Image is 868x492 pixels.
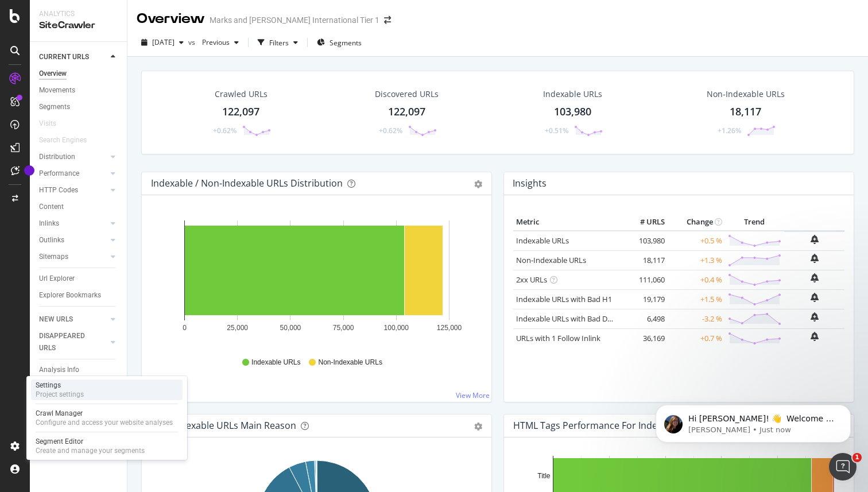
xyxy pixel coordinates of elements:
[811,312,819,321] div: bell-plus
[811,254,819,263] div: bell-plus
[39,218,59,230] div: Inlinks
[516,235,569,246] a: Indexable URLs
[456,390,490,400] a: View More
[39,168,79,180] div: Performance
[554,104,591,119] div: 103,980
[474,423,482,431] div: gear
[31,436,183,456] a: Segment EditorCreate and manage your segments
[197,37,230,47] span: Previous
[811,273,819,282] div: bell-plus
[39,101,119,113] a: Segments
[513,176,547,191] h4: Insights
[152,37,175,47] span: 2025 Aug. 30th
[622,214,668,231] th: # URLS
[39,68,67,80] div: Overview
[516,255,586,265] a: Non-Indexable URLs
[39,201,119,213] a: Content
[811,293,819,302] div: bell-plus
[622,231,668,251] td: 103,980
[668,214,725,231] th: Change
[852,453,862,462] span: 1
[183,324,187,332] text: 0
[39,134,87,146] div: Search Engines
[829,453,857,481] iframe: Intercom live chat
[39,218,107,230] a: Inlinks
[39,68,119,80] a: Overview
[39,313,107,326] a: NEW URLS
[39,118,56,130] div: Visits
[39,289,119,301] a: Explorer Bookmarks
[188,37,197,47] span: vs
[39,134,98,146] a: Search Engines
[39,184,78,196] div: HTTP Codes
[384,324,409,332] text: 100,000
[379,126,402,135] div: +0.62%
[222,104,259,119] div: 122,097
[39,330,97,354] div: DISAPPEARED URLS
[280,324,301,332] text: 50,000
[137,33,188,52] button: [DATE]
[36,437,145,446] div: Segment Editor
[39,101,70,113] div: Segments
[622,289,668,309] td: 19,179
[39,151,75,163] div: Distribution
[668,270,725,289] td: +0.4 %
[474,180,482,188] div: gear
[36,381,84,390] div: Settings
[707,88,785,100] div: Non-Indexable URLs
[227,324,248,332] text: 25,000
[333,324,354,332] text: 75,000
[39,273,119,285] a: Url Explorer
[39,234,107,246] a: Outlinks
[388,104,425,119] div: 122,097
[151,214,482,347] div: A chart.
[312,33,366,52] button: Segments
[811,332,819,341] div: bell-plus
[39,84,75,96] div: Movements
[516,294,612,304] a: Indexable URLs with Bad H1
[622,270,668,289] td: 111,060
[384,16,391,24] div: arrow-right-arrow-left
[39,273,75,285] div: Url Explorer
[39,168,107,180] a: Performance
[668,231,725,251] td: +0.5 %
[39,364,119,376] a: Analysis Info
[39,313,73,326] div: NEW URLS
[622,250,668,270] td: 18,117
[811,235,819,244] div: bell-plus
[39,151,107,163] a: Distribution
[668,250,725,270] td: +1.3 %
[39,251,68,263] div: Sitemaps
[718,126,741,135] div: +1.26%
[151,177,343,189] div: Indexable / Non-Indexable URLs Distribution
[251,358,300,367] span: Indexable URLs
[545,126,568,135] div: +0.51%
[39,184,107,196] a: HTTP Codes
[24,165,34,176] div: Tooltip anchor
[39,51,89,63] div: CURRENT URLS
[668,289,725,309] td: +1.5 %
[375,88,439,100] div: Discovered URLs
[725,214,784,231] th: Trend
[638,381,868,461] iframe: Intercom notifications message
[36,409,173,418] div: Crawl Manager
[543,88,602,100] div: Indexable URLs
[39,84,119,96] a: Movements
[137,9,205,29] div: Overview
[622,328,668,348] td: 36,169
[36,446,145,455] div: Create and manage your segments
[36,418,173,427] div: Configure and access your website analyses
[39,19,118,32] div: SiteCrawler
[39,51,107,63] a: CURRENT URLS
[39,364,79,376] div: Analysis Info
[39,118,68,130] a: Visits
[39,251,107,263] a: Sitemaps
[516,313,641,324] a: Indexable URLs with Bad Description
[253,33,303,52] button: Filters
[437,324,462,332] text: 125,000
[537,472,551,480] text: Title
[668,309,725,328] td: -3.2 %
